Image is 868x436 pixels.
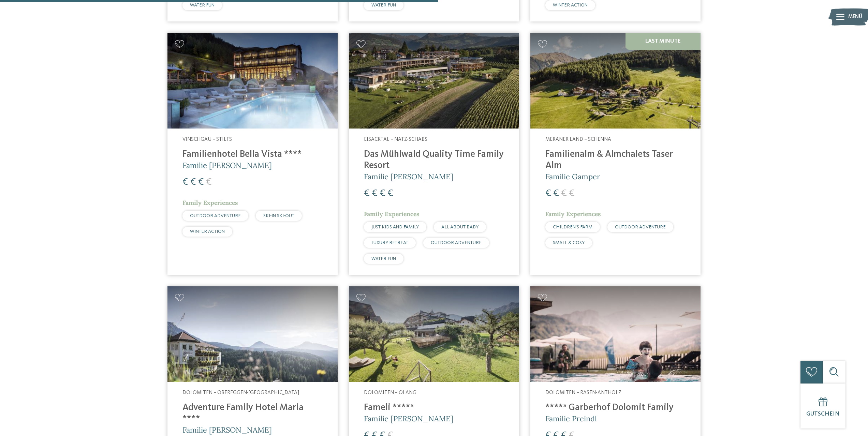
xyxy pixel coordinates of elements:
a: Familienhotels gesucht? Hier findet ihr die besten! Eisacktal – Natz-Schabs Das Mühlwald Quality ... [349,33,519,275]
span: Familie [PERSON_NAME] [364,172,453,181]
span: SKI-IN SKI-OUT [263,213,294,218]
span: LUXURY RETREAT [371,240,408,245]
span: € [553,189,559,198]
span: € [561,189,567,198]
a: Familienhotels gesucht? Hier findet ihr die besten! Last Minute Meraner Land – Schenna Familienal... [530,33,701,275]
span: Familie [PERSON_NAME] [364,414,453,423]
a: Familienhotels gesucht? Hier findet ihr die besten! Vinschgau – Stilfs Familienhotel Bella Vista ... [167,33,338,275]
span: OUTDOOR ADVENTURE [615,225,666,229]
span: Familie Gamper [545,172,600,181]
a: Gutschein [800,384,845,429]
span: Dolomiten – Rasen-Antholz [545,390,621,395]
span: € [190,177,196,187]
span: OUTDOOR ADVENTURE [431,240,482,245]
span: CHILDREN’S FARM [553,225,592,229]
span: Familie [PERSON_NAME] [182,425,272,435]
span: Eisacktal – Natz-Schabs [364,137,427,142]
img: Familienhotels gesucht? Hier findet ihr die besten! [530,286,701,382]
h4: ****ˢ Garberhof Dolomit Family [545,402,686,414]
span: € [372,189,378,198]
span: € [364,189,370,198]
span: € [182,177,188,187]
img: Familienhotels gesucht? Hier findet ihr die besten! [349,33,519,129]
span: Familie Preindl [545,414,597,423]
img: Familienhotels gesucht? Hier findet ihr die besten! [349,286,519,382]
span: Family Experiences [364,210,420,218]
span: WINTER ACTION [553,3,588,7]
span: JUST KIDS AND FAMILY [371,225,419,229]
span: WATER FUN [190,3,215,7]
span: € [545,189,551,198]
span: WATER FUN [371,3,396,7]
h4: Familienalm & Almchalets Taser Alm [545,149,686,171]
span: Gutschein [806,411,840,417]
span: Meraner Land – Schenna [545,137,611,142]
span: ALL ABOUT BABY [441,225,479,229]
img: Familienhotels gesucht? Hier findet ihr die besten! [167,33,338,129]
span: Dolomiten – Olang [364,390,416,395]
h4: Das Mühlwald Quality Time Family Resort [364,149,504,171]
h4: Adventure Family Hotel Maria **** [182,402,323,425]
span: € [387,189,393,198]
span: € [380,189,385,198]
span: WATER FUN [371,256,396,261]
span: € [569,189,575,198]
span: Familie [PERSON_NAME] [182,161,272,170]
img: Adventure Family Hotel Maria **** [167,286,338,382]
span: OUTDOOR ADVENTURE [190,213,241,218]
span: Family Experiences [182,199,238,207]
h4: Familienhotel Bella Vista **** [182,149,323,160]
img: Familienhotels gesucht? Hier findet ihr die besten! [530,33,701,129]
span: € [198,177,204,187]
span: WINTER ACTION [190,229,225,234]
span: Family Experiences [545,210,601,218]
span: Dolomiten – Obereggen-[GEOGRAPHIC_DATA] [182,390,299,395]
span: Vinschgau – Stilfs [182,137,232,142]
span: SMALL & COSY [553,240,585,245]
span: € [206,177,212,187]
